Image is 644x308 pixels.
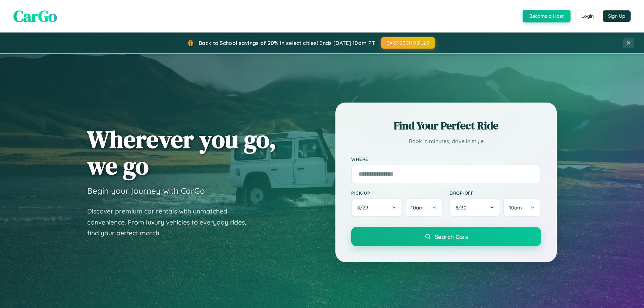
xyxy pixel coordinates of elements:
span: Back to School savings of 20% in select cities! Ends [DATE] 10am PT. [199,40,376,46]
label: Where [351,156,541,162]
button: Become a Host [523,10,571,22]
button: BACK2SCHOOL20 [381,37,435,49]
p: Book in minutes, drive in style [351,136,541,146]
span: 8 / 30 [455,204,470,211]
span: Search Cars [435,233,468,240]
span: CarGo [13,5,57,27]
label: Drop-off [449,190,541,196]
button: Sign Up [603,10,631,22]
button: 8/29 [351,198,402,217]
span: 8 / 29 [357,204,371,211]
h1: Wherever you go, we go [87,126,276,179]
span: 10am [411,204,424,211]
button: 10am [503,198,541,217]
label: Pick-up [351,190,443,196]
button: Login [576,10,599,22]
p: Discover premium car rentals with unmatched convenience. From luxury vehicles to everyday rides, ... [87,206,255,239]
button: 10am [405,198,443,217]
h2: Find Your Perfect Ride [351,118,541,133]
span: 10am [509,204,522,211]
button: 8/30 [449,198,500,217]
h3: Begin your journey with CarGo [87,186,205,196]
button: Search Cars [351,227,541,246]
